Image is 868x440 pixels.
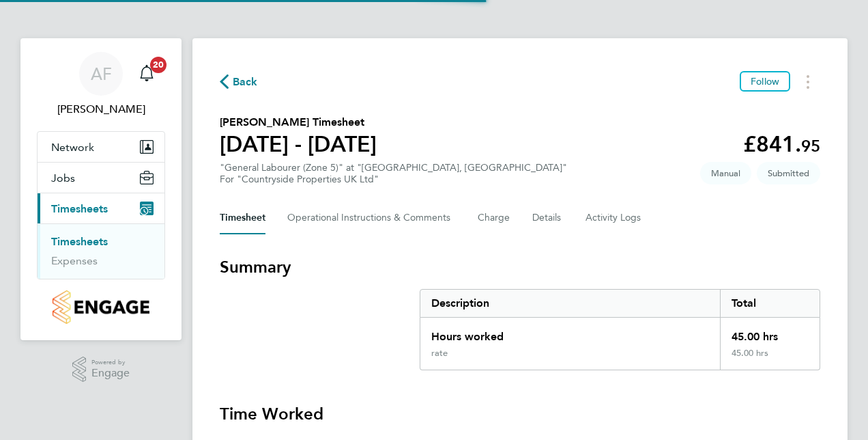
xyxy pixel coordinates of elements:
[757,162,820,184] span: This timesheet is Submitted.
[220,174,567,185] div: For "Countryside Properties UK Ltd"
[51,254,98,267] a: Expenses
[133,52,160,96] a: 20
[220,130,377,158] h1: [DATE] - [DATE]
[720,318,820,348] div: 45.00 hrs
[420,318,720,348] div: Hours worked
[20,38,182,340] nav: Main navigation
[431,348,448,359] div: rate
[220,162,567,185] div: "General Labourer (Zone 5)" at "[GEOGRAPHIC_DATA], [GEOGRAPHIC_DATA]"
[585,202,643,234] button: Activity Logs
[700,162,751,184] span: This timesheet was manually created.
[478,202,510,234] button: Charge
[38,132,164,162] button: Network
[220,73,258,90] button: Back
[743,131,820,157] app-decimal: £841.
[220,256,820,278] h3: Summary
[37,52,165,118] a: AF[PERSON_NAME]
[220,114,377,130] h2: [PERSON_NAME] Timesheet
[37,101,165,118] span: Alan Fox
[420,289,820,370] div: Summary
[38,223,164,279] div: Timesheets
[37,290,165,324] a: Go to home page
[72,357,130,383] a: Powered byEngage
[796,71,820,92] button: Timesheets Menu
[51,202,108,215] span: Timesheets
[233,74,258,90] span: Back
[720,290,820,317] div: Total
[38,193,164,223] button: Timesheets
[751,75,779,87] span: Follow
[51,235,108,248] a: Timesheets
[51,141,94,154] span: Network
[91,65,112,83] span: AF
[740,71,790,92] button: Follow
[51,171,75,184] span: Jobs
[150,57,167,73] span: 20
[420,290,720,317] div: Description
[801,136,820,156] span: 95
[38,163,164,193] button: Jobs
[91,357,130,368] span: Powered by
[91,368,130,379] span: Engage
[287,202,456,234] button: Operational Instructions & Comments
[720,348,820,370] div: 45.00 hrs
[220,403,820,425] h3: Time Worked
[220,202,265,234] button: Timesheet
[53,290,149,324] img: countryside-properties-logo-retina.png
[532,202,564,234] button: Details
